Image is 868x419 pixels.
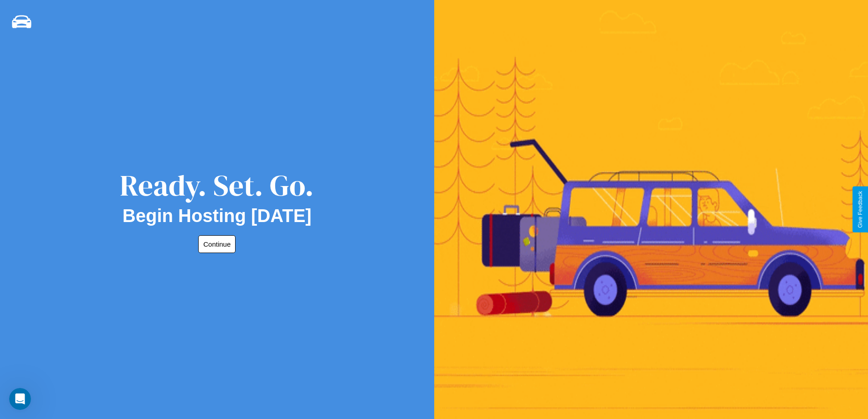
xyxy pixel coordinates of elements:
div: Give Feedback [857,191,863,228]
iframe: Intercom live chat [9,388,31,410]
h2: Begin Hosting [DATE] [123,206,312,226]
button: Continue [198,235,236,253]
div: Ready. Set. Go. [120,165,314,206]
